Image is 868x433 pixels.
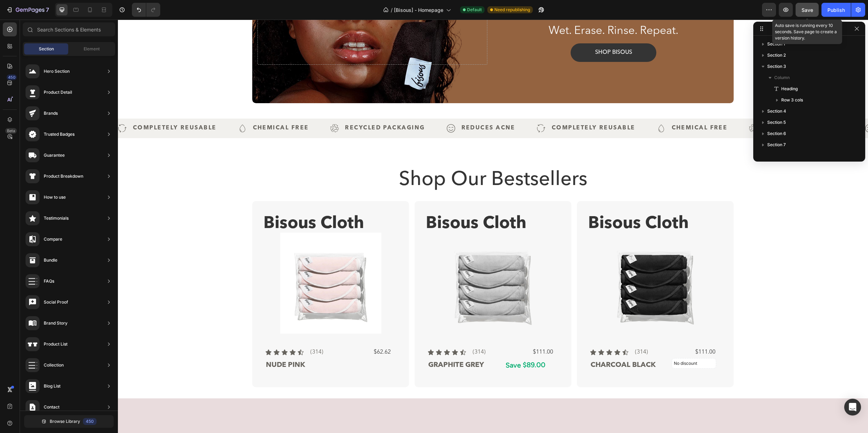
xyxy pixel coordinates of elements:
[44,110,58,117] div: Brands
[146,189,301,219] p: Bisous Cloth
[827,6,845,14] div: Publish
[23,22,115,36] input: Search Sections & Elements
[494,7,530,13] span: Need republishing
[44,236,62,243] div: Compare
[15,105,99,112] p: COMPLETELY REUSABLE
[767,52,786,59] span: Section 2
[6,145,744,176] h2: Shop Our Bestsellers
[467,7,482,13] span: Default
[517,328,530,338] p: (314)
[162,213,263,314] a: Bisous Pack - Nude Pink
[44,68,70,75] div: Hero Section
[44,194,66,201] div: How to use
[227,105,307,112] p: RECYCLED PACKAGING
[44,89,72,96] div: Product Detail
[50,418,80,425] span: Browse Library
[487,213,588,314] a: Bisous Pack - Charcoal Black
[44,131,75,138] div: Trusted Badges
[646,105,726,112] p: RECYCLED PACKAGING
[554,327,598,339] div: $111.00
[477,29,514,37] p: shop bisous
[44,152,65,159] div: Guarantee
[24,415,114,428] button: Browse Library450
[44,278,54,285] div: FAQs
[554,105,610,112] p: CHEMICAL FREE
[39,46,54,52] span: Section
[44,257,57,264] div: Bundle
[781,85,798,92] span: Heading
[767,152,786,159] span: Section 8
[391,6,393,14] span: /
[380,327,436,339] div: $111.00
[355,328,368,338] p: (314)
[394,6,443,14] span: [Bisous] - Homepage
[44,215,69,222] div: Testimonials
[325,213,426,314] a: Bisous Pack - Graphite Grey
[774,74,790,81] span: Column
[767,41,785,48] span: Section 1
[7,74,17,80] div: 450
[135,105,191,112] p: CHEMICAL FREE
[44,341,68,348] div: Product List
[118,20,868,433] iframe: Design area
[44,173,83,180] div: Product Breakdown
[229,327,274,339] div: $62.62
[44,299,68,306] div: Social Proof
[767,108,786,115] span: Section 4
[796,3,819,17] button: Save
[767,119,786,126] span: Section 5
[453,24,538,42] a: shop bisous
[767,130,786,137] span: Section 6
[802,7,813,13] span: Save
[84,46,100,52] span: Element
[5,128,17,134] div: Beta
[83,418,97,425] div: 450
[844,399,861,416] div: Open Intercom Messenger
[344,105,397,112] p: REDUCES ACNE
[192,328,205,338] p: (314)
[44,320,68,327] div: Brand Story
[44,383,61,390] div: Blog List
[781,97,803,104] span: Row 3 cols
[767,63,786,70] span: Section 3
[132,3,160,17] div: Undo/Redo
[46,6,49,14] p: 7
[308,189,463,219] p: Bisous Cloth
[3,3,52,17] button: 7
[767,141,786,148] span: Section 7
[44,362,64,369] div: Collection
[44,404,59,411] div: Contact
[470,189,626,219] p: Bisous Cloth
[434,105,517,112] p: COMPLETELY REUSABLE
[821,3,851,17] button: Publish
